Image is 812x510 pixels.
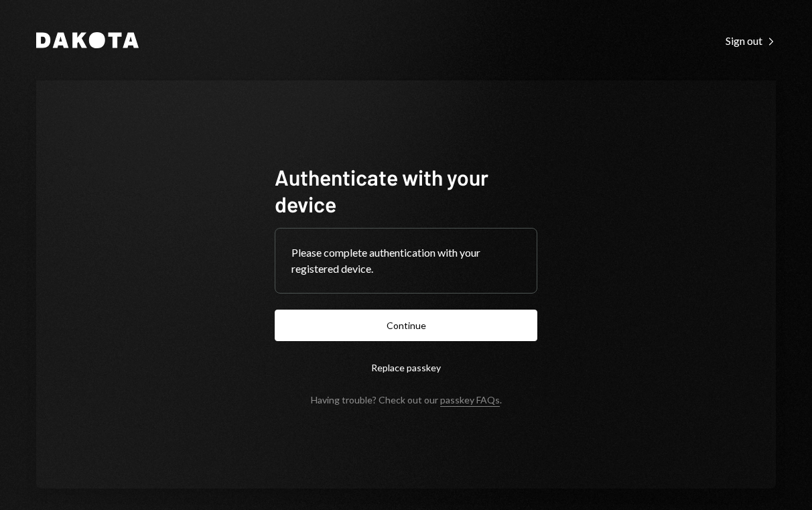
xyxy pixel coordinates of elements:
a: Sign out [726,33,776,48]
button: Continue [275,310,537,341]
div: Having trouble? Check out our . [311,394,502,405]
div: Sign out [726,34,776,48]
a: passkey FAQs [440,394,500,407]
button: Replace passkey [275,352,537,383]
div: Please complete authentication with your registered device. [291,245,521,277]
h1: Authenticate with your device [275,164,537,217]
